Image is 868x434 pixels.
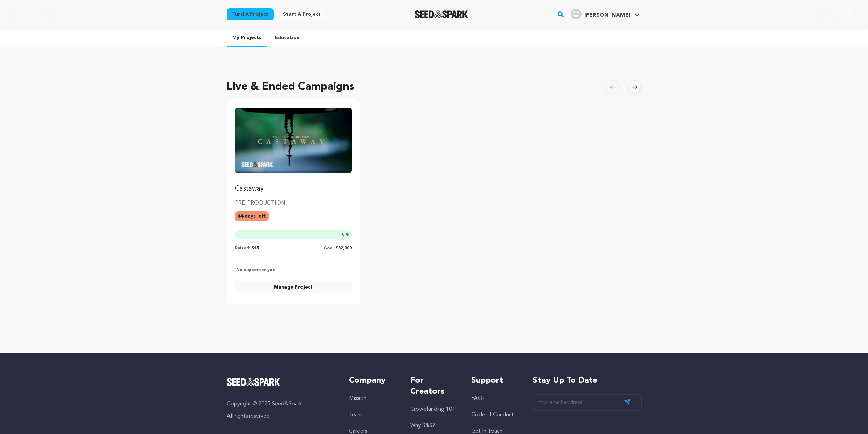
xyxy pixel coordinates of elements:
[471,412,514,418] a: Code of Conduct
[410,423,435,429] a: Why S&S?
[569,7,641,22] span: Thomas S.'s Profile
[571,9,582,19] img: user.png
[471,429,502,434] a: Get In Touch
[235,246,250,250] span: Raised:
[336,246,352,250] span: $32,900
[235,267,277,273] p: No supporter yet!
[227,412,336,420] p: All rights reserved
[227,378,336,386] a: Seed&Spark Homepage
[533,375,642,386] h5: Stay up to date
[349,429,367,434] a: Careers
[571,9,630,19] div: Thomas S.'s Profile
[227,79,354,95] h2: Live & Ended Campaigns
[410,407,455,412] a: Crowdfunding 101
[227,400,336,408] p: Copyright © 2025 Seed&Spark
[471,375,519,386] h5: Support
[349,412,362,418] a: Team
[324,246,334,250] span: Goal:
[584,13,630,18] span: [PERSON_NAME]
[235,199,352,207] p: PRE-PRODUCTION
[569,7,641,19] a: Thomas S.'s Profile
[349,375,396,386] h5: Company
[227,378,280,386] img: Seed&Spark Logo
[235,281,352,293] a: Manage Project
[342,232,349,237] span: %
[533,394,642,411] input: Your email address
[471,396,484,401] a: FAQs
[235,108,352,194] a: Fund Castaway
[278,8,326,20] a: Start a project
[415,10,468,18] img: Seed&Spark Logo Dark Mode
[227,8,274,20] a: Fund a project
[415,10,468,18] a: Seed&Spark Homepage
[251,246,259,250] span: $15
[269,29,305,46] a: Education
[349,396,366,401] a: Mission
[235,211,269,221] p: 44 days left
[227,29,267,47] a: My Projects
[235,184,352,194] p: Castaway
[342,233,344,237] span: 0
[410,375,458,397] h5: For Creators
